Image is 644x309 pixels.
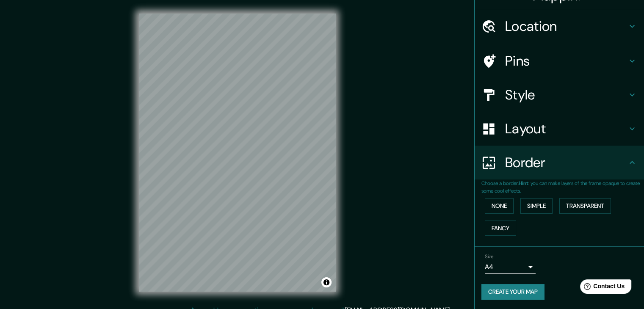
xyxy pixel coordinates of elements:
[475,9,644,43] div: Location
[569,276,635,300] iframe: Help widget launcher
[139,14,336,292] canvas: Map
[485,253,494,260] label: Size
[485,221,516,236] button: Fancy
[475,146,644,179] div: Border
[485,198,514,214] button: None
[505,52,627,69] h4: Pins
[505,18,627,35] h4: Location
[505,154,627,171] h4: Border
[505,86,627,103] h4: Style
[481,284,544,300] button: Create your map
[505,120,627,137] h4: Layout
[519,180,528,187] b: Hint
[321,277,332,287] button: Toggle attribution
[475,78,644,112] div: Style
[475,112,644,146] div: Layout
[559,198,611,214] button: Transparent
[481,179,644,195] p: Choose a border. : you can make layers of the frame opaque to create some cool effects.
[475,44,644,78] div: Pins
[485,260,536,274] div: A4
[520,198,553,214] button: Simple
